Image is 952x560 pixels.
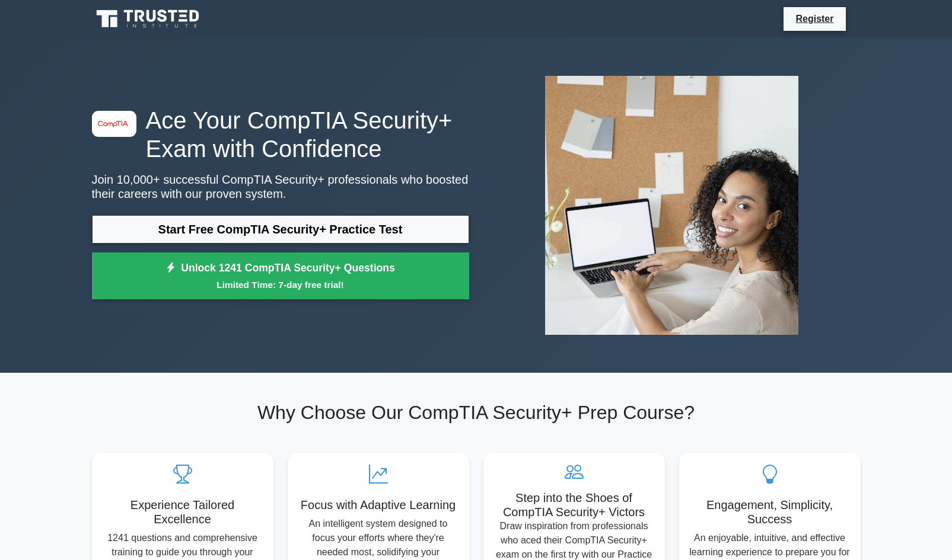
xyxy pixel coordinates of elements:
[297,498,460,512] h5: Focus with Adaptive Learning
[493,491,655,519] h5: Step into the Shoes of CompTIA Security+ Victors
[92,252,469,300] a: Unlock 1241 CompTIA Security+ QuestionsLimited Time: 7-day free trial!
[788,11,840,26] a: Register
[107,278,454,292] small: Limited Time: 7-day free trial!
[689,498,851,526] h5: Engagement, Simplicity, Success
[92,172,469,201] p: Join 10,000+ successful CompTIA Security+ professionals who boosted their careers with our proven...
[92,106,469,163] h1: Ace Your CompTIA Security+ Exam with Confidence
[92,215,469,244] a: Start Free CompTIA Security+ Practice Test
[101,498,264,526] h5: Experience Tailored Excellence
[92,401,861,424] h2: Why Choose Our CompTIA Security+ Prep Course?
